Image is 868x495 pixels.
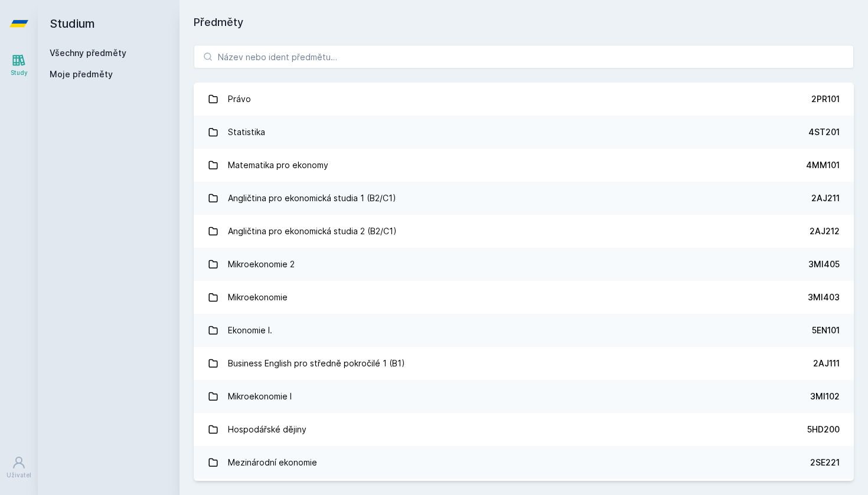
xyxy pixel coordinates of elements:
[228,186,396,210] div: Angličtina pro ekonomická studia 1 (B2/C1)
[228,352,405,375] div: Business English pro středně pokročilé 1 (B1)
[810,457,840,468] div: 2SE221
[228,120,265,144] div: Statistika
[811,192,840,204] div: 2AJ211
[808,258,840,270] div: 3MI405
[194,446,854,479] a: Mezinárodní ekonomie 2SE221
[194,149,854,182] a: Matematika pro ekonomy 4MM101
[228,385,292,408] div: Mikroekonomie I
[194,248,854,281] a: Mikroekonomie 2 3MI405
[194,83,854,116] a: Právo 2PR101
[2,47,35,83] a: Study
[50,48,126,58] a: Všechny předměty
[812,324,840,336] div: 5EN101
[811,93,840,105] div: 2PR101
[808,126,840,138] div: 4ST201
[50,68,113,80] span: Moje předměty
[228,87,251,111] div: Právo
[810,391,840,402] div: 3MI102
[807,424,840,435] div: 5HD200
[194,215,854,248] a: Angličtina pro ekonomická studia 2 (B2/C1) 2AJ212
[228,253,295,276] div: Mikroekonomie 2
[194,281,854,314] a: Mikroekonomie 3MI403
[228,286,288,309] div: Mikroekonomie
[194,380,854,413] a: Mikroekonomie I 3MI102
[228,451,317,474] div: Mezinárodní ekonomie
[228,418,306,441] div: Hospodářské dějiny
[228,153,328,177] div: Matematika pro ekonomy
[6,471,31,480] div: Uživatel
[228,219,397,243] div: Angličtina pro ekonomická studia 2 (B2/C1)
[2,450,35,486] a: Uživatel
[194,116,854,149] a: Statistika 4ST201
[806,159,840,171] div: 4MM101
[194,45,854,68] input: Název nebo ident předmětu…
[228,319,272,342] div: Ekonomie I.
[194,347,854,380] a: Business English pro středně pokročilé 1 (B1) 2AJ111
[194,314,854,347] a: Ekonomie I. 5EN101
[194,14,854,31] h1: Předměty
[810,225,840,237] div: 2AJ212
[808,291,840,303] div: 3MI403
[194,413,854,446] a: Hospodářské dějiny 5HD200
[813,358,840,369] div: 2AJ111
[194,182,854,215] a: Angličtina pro ekonomická studia 1 (B2/C1) 2AJ211
[11,68,28,77] div: Study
